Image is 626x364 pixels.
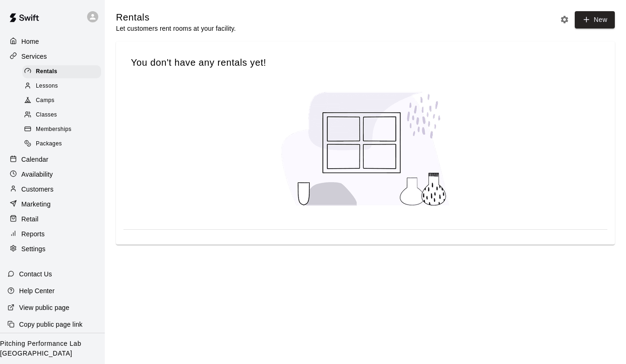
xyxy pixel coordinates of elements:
[22,94,101,107] div: Camps
[22,80,101,93] div: Lessons
[7,212,97,226] a: Retail
[21,52,47,61] p: Services
[21,229,45,239] p: Reports
[7,197,97,211] a: Marketing
[22,137,101,151] div: Packages
[116,11,236,24] h5: Rentals
[21,185,54,194] p: Customers
[21,244,46,254] p: Settings
[36,96,54,105] span: Camps
[22,123,105,137] a: Memberships
[22,123,101,136] div: Memberships
[36,125,71,134] span: Memberships
[22,137,105,151] a: Packages
[22,109,101,122] div: Classes
[22,65,101,78] div: Rentals
[116,24,236,33] p: Let customers rent rooms at your facility.
[22,94,105,108] a: Camps
[21,199,51,209] p: Marketing
[7,34,97,48] a: Home
[36,67,57,76] span: Rentals
[7,182,97,196] a: Customers
[7,227,97,241] a: Reports
[19,303,69,312] p: View public page
[19,286,54,295] p: Help Center
[7,242,97,256] a: Settings
[7,49,97,63] a: Services
[19,320,82,329] p: Copy public page link
[558,13,572,27] button: Rental settings
[7,152,97,166] a: Calendar
[7,167,97,181] a: Availability
[21,214,39,224] p: Retail
[36,139,62,149] span: Packages
[21,37,39,46] p: Home
[19,269,52,279] p: Contact Us
[131,56,600,69] span: You don't have any rentals yet!
[22,64,105,79] a: Rentals
[21,170,53,179] p: Availability
[21,155,48,164] p: Calendar
[272,83,459,214] img: No services created
[575,11,615,28] a: New
[36,110,57,120] span: Classes
[22,79,105,93] a: Lessons
[36,82,58,91] span: Lessons
[22,108,105,123] a: Classes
